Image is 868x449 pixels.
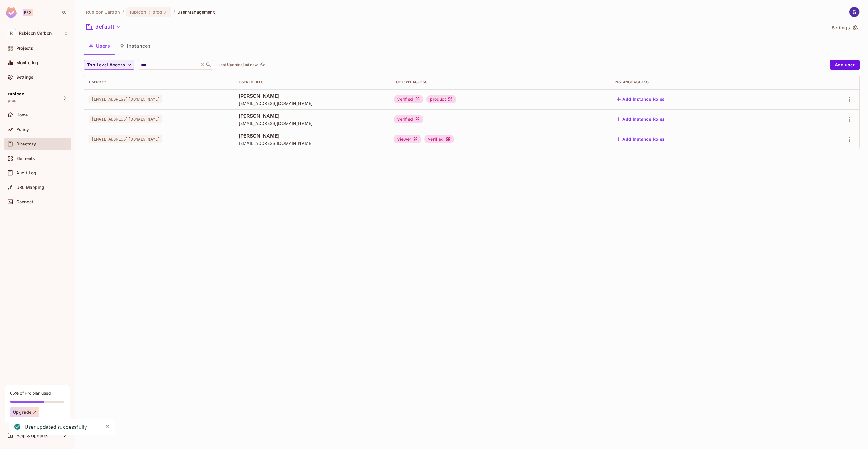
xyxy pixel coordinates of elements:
span: Directory [16,142,36,146]
span: [EMAIL_ADDRESS][DOMAIN_NAME] [239,100,384,106]
div: viewer [394,135,421,143]
span: User Management [177,9,215,15]
span: prod [8,98,17,103]
span: R [7,29,16,37]
div: Instance Access [615,80,795,84]
div: verified [424,135,454,143]
button: default [84,22,124,32]
li: / [173,9,175,15]
span: Click to refresh data [258,61,266,68]
button: Users [84,38,115,53]
span: rubicon [8,91,24,96]
span: prod [153,9,162,15]
div: User updated successfully [25,423,87,431]
span: Home [16,113,28,117]
span: Monitoring [16,60,39,65]
span: [EMAIL_ADDRESS][DOMAIN_NAME] [89,135,162,143]
span: Elements [16,156,35,161]
span: Connect [16,199,33,204]
span: [PERSON_NAME] [239,132,384,139]
p: Last Updated just now [218,62,258,67]
img: SReyMgAAAABJRU5ErkJggg== [6,7,17,18]
span: Projects [16,46,33,51]
button: refresh [259,61,266,68]
span: [EMAIL_ADDRESS][DOMAIN_NAME] [89,95,162,103]
button: Add Instance Roles [615,134,667,144]
span: [PERSON_NAME] [239,93,384,99]
div: Top Level Access [394,80,605,84]
span: Settings [16,75,33,80]
span: Audit Log [16,170,36,175]
div: User Key [89,80,229,84]
div: product [426,95,456,103]
span: Policy [16,127,29,132]
span: [EMAIL_ADDRESS][DOMAIN_NAME] [239,140,384,146]
div: User Details [239,80,384,84]
button: Settings [829,23,860,33]
span: : [148,10,150,14]
span: refresh [260,62,265,68]
div: Pro [23,9,33,16]
button: Instances [115,38,156,53]
span: [EMAIL_ADDRESS][DOMAIN_NAME] [239,120,384,126]
span: [PERSON_NAME] [239,113,384,119]
div: verified [394,95,423,103]
span: Workspace: Rubicon Carbon [19,31,52,36]
button: Add user [830,60,860,70]
li: / [122,9,124,15]
span: [EMAIL_ADDRESS][DOMAIN_NAME] [89,115,162,123]
button: Close [103,422,112,431]
span: rubicon [130,9,146,15]
span: Top Level Access [87,61,125,69]
div: verified [394,115,423,123]
span: the active workspace [86,9,120,15]
button: Top Level Access [84,60,134,70]
button: Add Instance Roles [615,114,667,124]
button: Add Instance Roles [615,94,667,104]
span: URL Mapping [16,185,44,190]
img: Guy Hirshenzon [849,7,859,17]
